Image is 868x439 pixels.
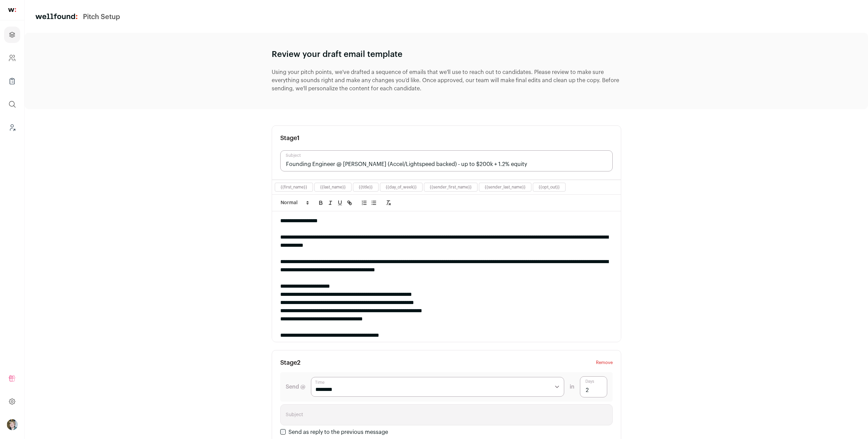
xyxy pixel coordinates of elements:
button: {{title}} [359,184,373,190]
input: Subject [280,150,613,171]
button: Open dropdown [7,419,18,430]
a: Company and ATS Settings [4,50,20,66]
a: Company Lists [4,73,20,89]
img: 6494470-medium_jpg [7,419,18,430]
button: {{last_name}} [320,184,346,190]
button: {{opt_out}} [539,184,560,190]
button: Remove [596,359,613,367]
input: Subject [280,404,613,425]
button: {{sender_first_name}} [430,184,472,190]
input: Days [580,376,607,397]
a: Leads (Backoffice) [4,119,20,136]
h2: Review your draft email template [272,49,621,60]
span: in [570,383,574,391]
label: Send as reply to the previous message [288,429,388,435]
h3: Stage [280,359,300,367]
button: {{first_name}} [281,184,307,190]
span: 2 [297,360,300,366]
button: {{day_of_week}} [386,184,417,190]
div: Using your pitch points, we've drafted a sequence of emails that we'll use to reach out to candid... [272,68,621,93]
label: Send @ [286,383,305,391]
h1: Pitch Setup [83,12,120,22]
a: Projects [4,27,20,43]
h3: Stage [280,134,300,142]
img: wellfound-shorthand-0d5821cbd27db2630d0214b213865d53afaa358527fdda9d0ea32b1df1b89c2c.svg [8,8,16,12]
button: {{sender_last_name}} [485,184,526,190]
span: 1 [297,135,300,141]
